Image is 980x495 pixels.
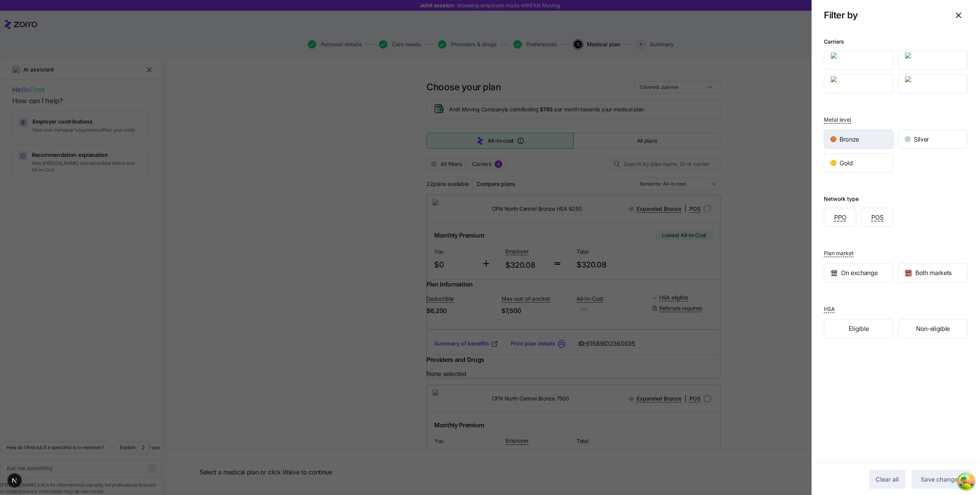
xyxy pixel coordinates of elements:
button: Save changes [911,470,971,489]
div: Carriers [824,37,844,46]
img: PacificSource Health Plans [831,76,887,91]
span: On exchange [841,268,877,278]
img: Mountain Health CO-OP [905,52,961,68]
span: HSA [824,305,835,313]
span: PPO [834,213,846,222]
div: Network type [824,195,859,203]
span: Metal level [824,116,851,124]
button: Clear all [869,470,905,489]
button: Open Tanstack query devtools [959,474,974,489]
span: Gold [840,158,853,168]
span: Plan market [824,249,854,257]
span: Non-eligible [916,324,950,334]
span: Silver [914,135,929,144]
span: POS [871,213,884,222]
span: Clear all [875,475,899,484]
span: Both markets [915,268,952,278]
span: Save changes [921,475,962,484]
span: Bronze [840,135,859,144]
span: Eligible [849,324,869,334]
img: BlueCross of Idaho [831,52,887,68]
img: Regence BlueShield of Idaho [905,76,961,91]
h1: Filter by [824,9,943,21]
